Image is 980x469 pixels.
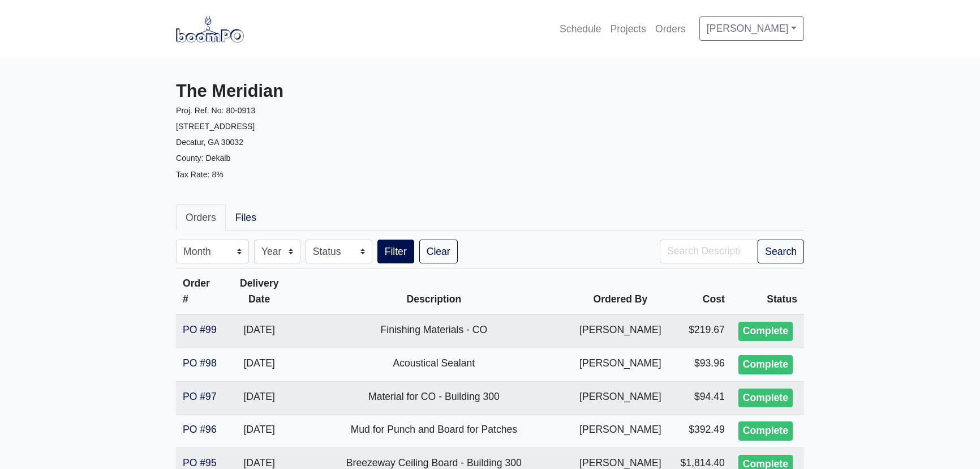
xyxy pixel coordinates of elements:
td: $392.49 [668,415,732,448]
div: Complete [738,322,793,341]
a: [PERSON_NAME] [699,16,804,40]
th: Cost [668,268,732,315]
td: [PERSON_NAME] [573,415,668,448]
small: Tax Rate: 8% [176,170,223,179]
button: Filter [377,240,414,263]
img: boomPO [176,16,244,42]
td: [DATE] [223,348,295,381]
a: PO #97 [183,391,217,402]
td: Finishing Materials - CO [295,314,573,348]
small: Proj. Ref. No: 80-0913 [176,106,255,115]
a: PO #98 [183,357,217,369]
td: $219.67 [668,314,732,348]
a: Projects [605,16,651,41]
a: PO #99 [183,324,217,335]
td: Mud for Punch and Board for Patches [295,415,573,448]
td: [PERSON_NAME] [573,381,668,415]
th: Delivery Date [223,268,295,315]
a: Orders [176,204,226,231]
a: PO #95 [183,457,217,468]
td: [DATE] [223,381,295,415]
td: [PERSON_NAME] [573,314,668,348]
small: [STREET_ADDRESS] [176,122,255,131]
a: Files [226,204,266,231]
td: $94.41 [668,381,732,415]
h3: The Meridian [176,81,482,102]
div: Complete [738,421,793,441]
a: Clear [419,240,458,263]
a: PO #96 [183,424,217,435]
th: Order # [176,268,223,315]
td: $93.96 [668,348,732,381]
button: Search [758,240,804,263]
td: Material for CO - Building 300 [295,381,573,415]
td: [PERSON_NAME] [573,348,668,381]
a: Schedule [555,16,605,41]
th: Description [295,268,573,315]
a: Orders [651,16,690,41]
div: Complete [738,389,793,408]
th: Status [732,268,804,315]
th: Ordered By [573,268,668,315]
small: County: Dekalb [176,154,230,163]
td: [DATE] [223,415,295,448]
small: Decatur, GA 30032 [176,138,243,147]
td: [DATE] [223,314,295,348]
input: Search [660,240,758,263]
td: Acoustical Sealant [295,348,573,381]
div: Complete [738,355,793,374]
